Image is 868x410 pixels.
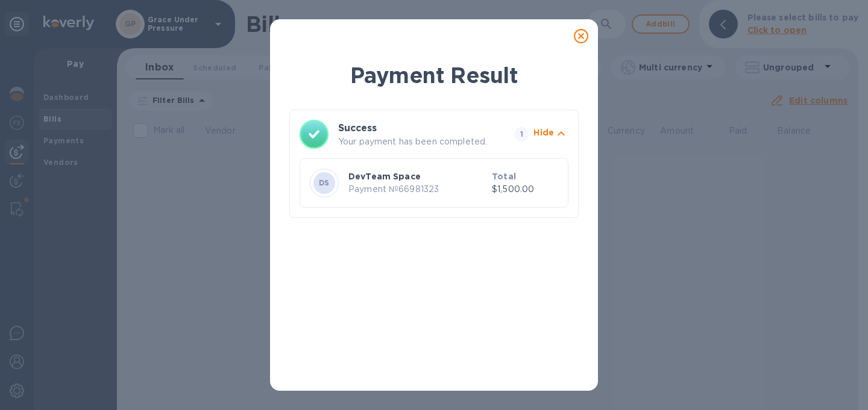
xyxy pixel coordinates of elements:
b: DS [319,178,330,187]
h3: Success [338,121,492,135]
span: 1 [514,127,529,141]
p: $1,500.00 [492,183,558,196]
b: Total [492,172,516,181]
button: Hide [533,126,568,143]
h1: Payment Result [289,60,579,90]
p: Payment № 66981323 [348,183,487,196]
p: DevTeam Space [348,170,487,182]
p: Hide [533,126,554,138]
p: Your payment has been completed. [338,135,509,148]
